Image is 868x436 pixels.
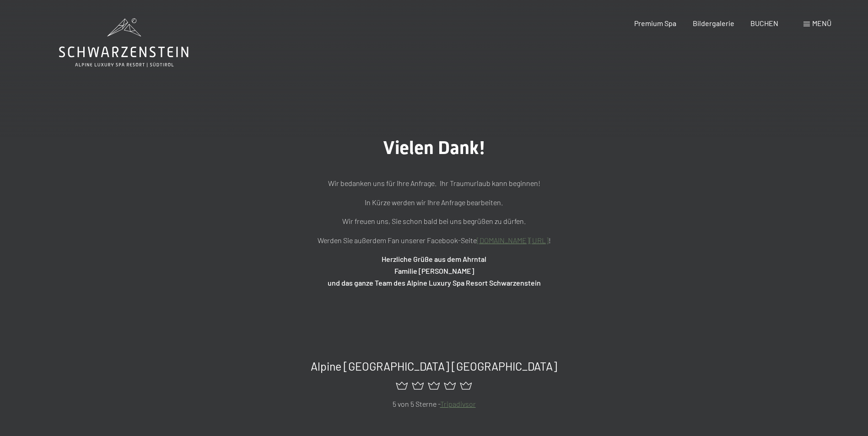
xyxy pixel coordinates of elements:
[383,137,485,159] span: Vielen Dank!
[205,215,663,227] p: Wir freuen uns, Sie schon bald bei uns begrüßen zu dürfen.
[328,255,541,287] strong: Herzliche Grüße aus dem Ahrntal Familie [PERSON_NAME] und das ganze Team des Alpine Luxury Spa Re...
[122,398,746,410] p: 5 von 5 Sterne -
[205,177,663,189] p: Wir bedanken uns für Ihre Anfrage. Ihr Traumurlaub kann beginnen!
[750,19,778,27] a: BUCHEN
[440,399,476,408] a: Tripadivsor
[311,359,557,373] span: Alpine [GEOGRAPHIC_DATA] [GEOGRAPHIC_DATA]
[812,19,831,27] span: Menü
[477,236,549,245] a: [DOMAIN_NAME][URL]
[205,234,663,246] p: Werden Sie außerdem Fan unserer Facebook-Seite !
[693,19,734,27] a: Bildergalerie
[634,19,676,27] a: Premium Spa
[205,197,663,208] p: In Kürze werden wir Ihre Anfrage bearbeiten.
